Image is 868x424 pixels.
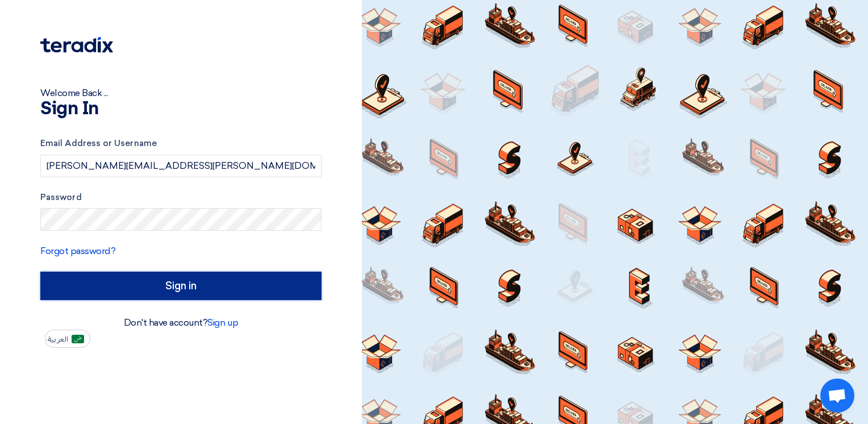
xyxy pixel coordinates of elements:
[40,155,322,177] input: Enter your business email or username
[40,191,322,204] label: Password
[40,86,322,100] div: Welcome Back ...
[40,37,113,53] img: Teradix logo
[45,330,90,348] button: العربية
[40,100,322,118] h1: Sign In
[40,246,115,256] a: Forgot password?
[820,379,854,413] a: Open chat
[48,335,68,343] span: العربية
[40,137,322,150] label: Email Address or Username
[72,335,84,343] img: ar-AR.png
[207,317,238,328] a: Sign up
[40,316,322,330] div: Don't have account?
[40,272,322,300] input: Sign in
